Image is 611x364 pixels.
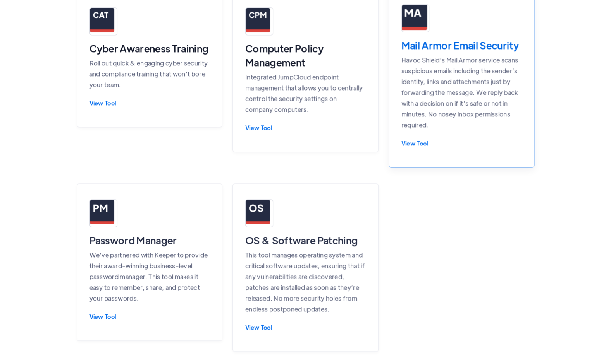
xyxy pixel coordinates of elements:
p: Roll out quick & engaging cyber security and compliance training that won’t bore your team. [89,58,210,90]
div: View Tool [245,324,366,330]
div: View Tool [89,99,210,106]
iframe: Chat Widget [482,280,611,364]
p: Havoc Shield’s Mail Armor service scans suspicious emails including the sender’s identity, links ... [401,55,522,130]
h3: Cyber Awareness Training [89,41,210,55]
div: View Tool [401,140,522,146]
p: This tool manages operating system and critical software updates, ensuring that if any vulnerabil... [245,250,366,314]
div: View Tool [245,124,366,131]
p: Integrated JumpCloud endpoint management that allows you to centrally control the security settin... [245,72,366,115]
h3: Computer Policy Management [245,41,366,69]
a: OS & Software PatchingThis tool manages operating system and critical software updates, ensuring ... [232,183,379,352]
h3: Password Manager [89,233,210,247]
h3: Mail Armor Email Security [401,38,522,52]
a: Password ManagerWe’ve partnered with Keeper to provide their award-winning business-level passwor... [77,183,223,341]
p: We’ve partnered with Keeper to provide their award-winning business-level password manager. This ... [89,250,210,304]
h3: OS & Software Patching [245,233,366,247]
div: View Tool [89,313,210,320]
